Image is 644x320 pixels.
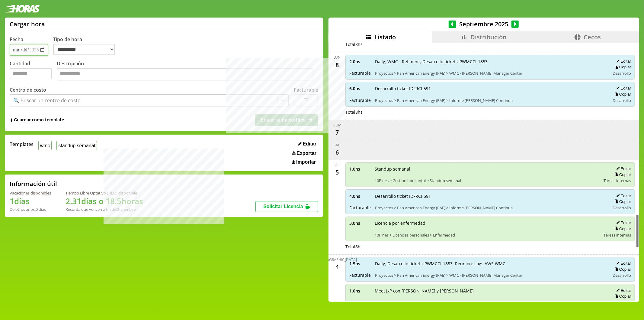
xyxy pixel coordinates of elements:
button: Editar [614,59,631,64]
span: + [10,117,13,123]
span: Daily, Desarrollo ticket UPWMCCI-1853, Reunión: Logs AWS WMC [375,261,606,266]
div: 7 [332,128,342,137]
span: 1.5 hs [349,261,371,266]
div: De otros años: 0 días [10,207,51,212]
span: Meet JxP con [PERSON_NAME] y [PERSON_NAME] [375,288,599,294]
span: Tareas internas [604,300,631,305]
textarea: Descripción [57,68,313,81]
button: Copiar [613,199,631,204]
div: 🔍 Buscar un centro de costo [13,97,81,104]
span: +Guardar como template [10,117,64,123]
span: Septiembre 2025 [456,20,511,28]
span: 10Pines > Licencias personales > Enfermedad [375,232,599,238]
span: Desarrollo [613,273,631,278]
div: Vacaciones disponibles [10,190,51,196]
select: Tipo de hora [53,44,115,55]
button: Copiar [613,226,631,231]
div: scrollable content [328,43,639,301]
span: 4.0 hs [349,193,371,199]
span: Solicitar Licencia [263,204,303,209]
button: standup semanal [56,141,97,150]
span: 1.0 hs [349,166,370,172]
div: 4 [332,262,342,272]
label: Centro de costo [10,87,46,93]
span: Importar [296,159,316,165]
span: Exportar [296,151,316,156]
span: Desarrollo [613,205,631,211]
label: Cantidad [10,60,57,82]
span: Cecos [584,33,601,41]
h1: Cargar hora [10,20,45,28]
div: sáb [334,142,341,148]
label: Fecha [10,36,23,43]
input: Cantidad [10,68,52,79]
div: lun [333,55,341,60]
span: Desarrollo ticket IDFRCI-591 [375,86,606,91]
label: Tipo de hora [53,36,120,56]
span: Proyectos > Pan American Energy (PAE) > Informe [PERSON_NAME] Continua [375,205,606,211]
button: Copiar [613,172,631,177]
span: Standup semanal [375,166,599,172]
button: Copiar [613,64,631,70]
span: Listado [374,33,396,41]
span: Distribución [470,33,507,41]
button: Editar [614,193,631,198]
button: Editar [614,261,631,266]
b: Diciembre [116,207,136,212]
button: Editar [296,141,318,147]
span: Facturable [349,97,371,103]
span: Templates [10,141,34,148]
div: 5 [332,168,342,177]
h1: 2.31 días o 18.5 horas [66,196,143,207]
button: Editar [614,86,631,91]
span: Facturable [349,70,371,76]
span: 6.0 hs [349,86,371,91]
div: Total 8 hs [345,244,635,250]
div: 8 [332,60,342,70]
label: Facturable [294,87,318,93]
button: Exportar [290,150,318,156]
span: Editar [303,141,316,147]
span: Licencia por enfermedad [375,220,599,226]
button: Copiar [613,267,631,272]
span: Desarrollo [613,70,631,76]
div: Total 8 hs [345,41,635,47]
span: 3.0 hs [349,220,370,226]
span: Desarrollo [613,98,631,103]
span: Tareas internas [604,178,631,183]
span: Desarrollo ticket IDFRCI-591 [375,193,606,199]
div: dom [333,122,341,128]
h1: 1 días [10,196,51,207]
button: Solicitar Licencia [255,201,318,212]
span: Proyectos > Pan American Energy (PAE) > Informe [PERSON_NAME] Continua [375,98,606,103]
button: Copiar [613,294,631,299]
span: Daily, WMC - Refiment, Desarrollo ticket UPWMCCI-1853 [375,59,606,64]
span: 10Pines > Desarrollo profesional > Jardinero por [PERSON_NAME] [375,300,599,305]
label: Descripción [57,60,318,82]
span: 10Pines > Gestion horizontal > Standup semanal [375,178,599,183]
div: Tiempo Libre Optativo (TiLO) disponible [66,190,143,196]
button: Editar [614,166,631,171]
span: Facturable [349,272,371,278]
span: 1.0 hs [349,288,370,294]
div: Recordá que vencen a fin de [66,207,143,212]
img: logotipo [5,5,40,13]
div: [DEMOGRAPHIC_DATA] [317,257,357,262]
div: 6 [332,148,342,157]
span: Proyectos > Pan American Energy (PAE) > WMC - [PERSON_NAME] Manager Center [375,273,606,278]
span: Facturable [349,205,371,211]
span: 2.0 hs [349,59,371,64]
span: Proyectos > Pan American Energy (PAE) > WMC - [PERSON_NAME] Manager Center [375,70,606,76]
h2: Información útil [10,180,57,188]
button: wmc [38,141,52,150]
div: vie [335,162,340,168]
button: Editar [614,220,631,225]
button: Editar [614,288,631,293]
button: Copiar [613,92,631,97]
div: Total 8 hs [345,109,635,115]
span: Tareas internas [604,232,631,238]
